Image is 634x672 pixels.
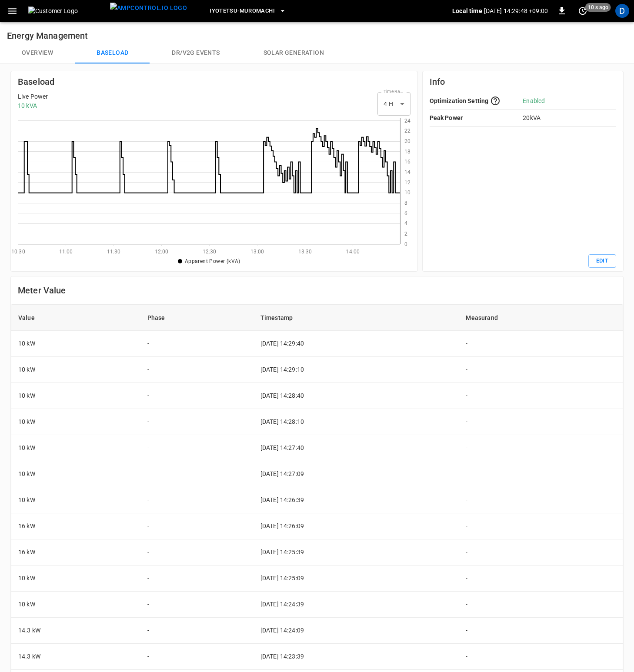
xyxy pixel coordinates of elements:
[404,138,410,144] text: 20
[254,618,459,644] td: [DATE] 14:24:09
[155,249,169,255] text: 12:00
[250,249,264,255] text: 13:00
[346,249,360,255] text: 14:00
[210,6,275,16] span: Iyotetsu-Muromachi
[18,283,616,297] h6: Meter Value
[459,618,623,644] td: -
[459,461,623,487] td: -
[11,644,140,670] td: 14.3 kW
[484,7,548,15] p: [DATE] 14:29:48 +09:00
[107,249,121,255] text: 11:30
[523,113,616,123] p: 20 kVA
[11,409,140,435] td: 10 kW
[18,75,410,89] h6: Baseload
[588,254,616,268] button: Edit
[140,644,254,670] td: -
[254,513,459,539] td: [DATE] 14:26:09
[430,96,489,106] p: Optimization Setting
[404,159,410,165] text: 16
[459,409,623,435] td: -
[11,331,140,357] td: 10 kW
[254,357,459,383] td: [DATE] 14:29:10
[18,92,48,101] p: Live Power
[404,190,410,196] text: 10
[11,513,140,539] td: 16 kW
[404,241,407,247] text: 0
[28,7,107,15] img: Customer Logo
[298,249,312,255] text: 13:30
[404,200,407,206] text: 8
[523,96,616,106] p: Enabled
[459,331,623,357] td: -
[140,539,254,566] td: -
[140,435,254,461] td: -
[254,566,459,592] td: [DATE] 14:25:09
[459,305,623,331] th: Measurand
[404,180,410,186] text: 12
[254,461,459,487] td: [DATE] 14:27:09
[11,461,140,487] td: 10 kW
[404,169,410,175] text: 14
[140,513,254,539] td: -
[404,210,407,216] text: 6
[11,249,25,255] text: 10:30
[254,644,459,670] td: [DATE] 14:23:39
[242,43,346,63] button: Solar generation
[110,3,187,13] img: ampcontrol.io logo
[206,3,290,20] button: Iyotetsu-Muromachi
[140,592,254,618] td: -
[452,7,482,15] p: Local time
[150,43,241,63] button: Dr/V2G events
[404,231,407,237] text: 2
[585,3,611,12] span: 10 s ago
[459,357,623,383] td: -
[18,101,48,110] p: 10 kVA
[140,331,254,357] td: -
[459,383,623,409] td: -
[254,487,459,513] td: [DATE] 14:26:39
[140,461,254,487] td: -
[140,618,254,644] td: -
[459,566,623,592] td: -
[11,435,140,461] td: 10 kW
[75,43,150,63] button: Baseload
[459,644,623,670] td: -
[254,305,459,331] th: Timestamp
[254,409,459,435] td: [DATE] 14:28:10
[459,513,623,539] td: -
[404,118,410,124] text: 24
[11,383,140,409] td: 10 kW
[459,539,623,566] td: -
[11,618,140,644] td: 14.3 kW
[459,487,623,513] td: -
[254,539,459,566] td: [DATE] 14:25:39
[615,4,629,18] div: profile-icon
[404,220,407,226] text: 4
[254,383,459,409] td: [DATE] 14:28:40
[11,539,140,566] td: 16 kW
[140,383,254,409] td: -
[11,305,140,331] th: Value
[11,592,140,618] td: 10 kW
[254,592,459,618] td: [DATE] 14:24:39
[11,487,140,513] td: 10 kW
[185,258,240,264] span: Apparent Power (kVA)
[140,305,254,331] th: Phase
[459,592,623,618] td: -
[384,88,406,95] label: Time Range
[11,357,140,383] td: 10 kW
[404,128,410,134] text: 22
[430,75,616,89] h6: Info
[254,331,459,357] td: [DATE] 14:29:40
[254,435,459,461] td: [DATE] 14:27:40
[140,487,254,513] td: -
[576,4,590,18] button: set refresh interval
[404,149,410,155] text: 18
[459,435,623,461] td: -
[140,409,254,435] td: -
[140,357,254,383] td: -
[203,249,217,255] text: 12:30
[59,249,73,255] text: 11:00
[430,113,523,123] p: Peak Power
[11,566,140,592] td: 10 kW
